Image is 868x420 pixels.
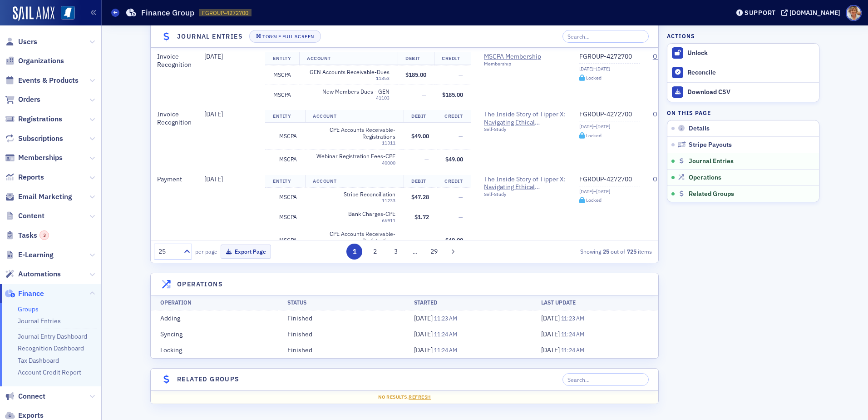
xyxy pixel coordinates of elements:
[5,56,64,66] a: Organizations
[579,66,640,72] div: [DATE]–[DATE]
[625,247,638,255] strong: 725
[278,295,405,310] th: Status
[689,125,710,133] span: Details
[409,394,431,400] span: Refresh
[493,247,652,255] div: Showing out of items
[404,110,437,123] th: Debit
[278,326,405,342] td: Finished
[18,211,44,221] span: Content
[313,160,395,166] div: 40000
[561,315,584,322] span: 11:23 AM
[424,236,429,244] span: —
[653,110,705,119] div: ORDITM-4253977
[313,153,395,160] span: Webinar Registration Fees-CPE
[404,175,437,188] th: Debit
[39,230,49,240] div: 3
[157,52,192,69] span: Invoice Recognition
[141,7,194,18] h1: Finance Group
[484,191,567,197] div: Self-Study
[18,153,63,163] span: Memberships
[5,153,63,163] a: Memberships
[151,342,278,358] td: Locking
[459,213,463,220] span: —
[18,332,87,340] a: Journal Entry Dashboard
[18,192,72,202] span: Email Marketing
[411,193,429,200] span: $47.28
[484,175,567,191] a: The Inside Story of Tipper X: Navigating Ethical Challenges for CPAs [[DATE]-[DATE]]
[667,109,819,117] h4: On this page
[459,71,463,78] span: —
[262,34,314,39] div: Toggle Full Screen
[414,330,434,338] span: [DATE]
[484,53,567,61] span: MSCPA Membership
[18,95,40,105] span: Orders
[434,346,457,354] span: 11:24 AM
[158,247,178,256] div: 25
[13,6,54,21] a: SailAMX
[204,175,223,183] span: [DATE]
[388,244,404,260] button: 3
[689,190,734,198] span: Related Groups
[18,250,54,260] span: E-Learning
[561,346,584,354] span: 11:24 AM
[307,75,390,81] div: 11353
[265,207,305,227] td: MSCPA
[346,244,362,260] button: 1
[687,49,814,57] div: Unlock
[653,53,705,61] a: ORDITM-4253949
[411,132,429,140] span: $49.00
[278,342,405,358] td: Finished
[5,75,79,85] a: Events & Products
[579,175,640,184] a: FGROUP-4272700
[562,30,649,43] input: Search…
[789,9,840,17] div: [DOMAIN_NAME]
[221,245,271,259] button: Export Page
[151,295,278,310] th: Operation
[689,157,734,165] span: Journal Entries
[459,193,463,200] span: —
[195,247,217,255] label: per page
[18,269,61,279] span: Automations
[541,346,561,354] span: [DATE]
[5,269,61,279] a: Automations
[18,356,59,365] a: Tax Dashboard
[18,114,62,124] span: Registrations
[5,95,40,105] a: Orders
[405,71,426,78] span: $185.00
[459,132,463,140] span: —
[157,175,182,183] span: Payment
[157,394,652,401] div: No results.
[151,326,278,342] td: Syncing
[434,330,457,338] span: 11:24 AM
[541,330,561,338] span: [DATE]
[601,247,611,255] strong: 25
[18,75,79,85] span: Events & Products
[653,175,705,184] a: ORDITM-4253977
[265,110,305,123] th: Entity
[484,61,567,67] div: Membership
[249,30,321,43] button: Toggle Full Screen
[579,110,640,119] a: FGROUP-4272700
[177,32,243,41] h4: Journal Entries
[18,56,64,66] span: Organizations
[313,191,395,198] span: Stripe Reconciliation
[5,134,63,144] a: Subscriptions
[414,213,429,220] span: $1.72
[313,126,395,140] span: CPE Accounts Receivable-Registrations
[586,75,602,80] div: Locked
[687,88,814,96] div: Download CSV
[424,155,429,163] span: —
[579,124,640,130] div: [DATE]–[DATE]
[689,174,721,182] span: Operations
[422,91,426,98] span: —
[204,110,223,118] span: [DATE]
[667,44,819,63] button: Unlock
[307,88,390,95] span: New Members Dues - GEN
[484,126,567,132] div: Self-Study
[5,172,44,182] a: Reports
[434,52,471,65] th: Credit
[5,37,37,47] a: Users
[5,289,44,299] a: Finance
